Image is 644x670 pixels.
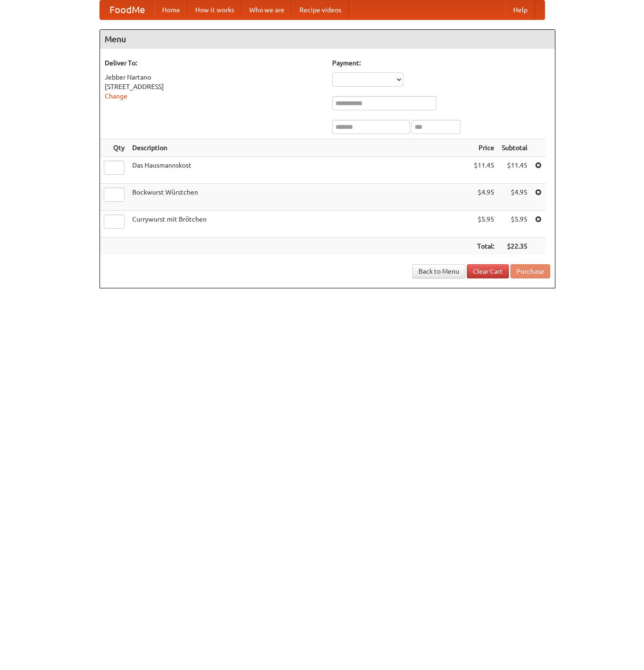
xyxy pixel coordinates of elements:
[100,139,128,157] th: Qty
[498,157,531,184] td: $11.45
[470,211,498,238] td: $5.95
[105,82,323,91] div: [STREET_ADDRESS]
[498,184,531,211] td: $4.95
[498,211,531,238] td: $5.95
[128,211,470,238] td: Currywurst mit Brötchen
[154,0,188,19] a: Home
[128,157,470,184] td: Das Hausmannskost
[100,0,154,19] a: FoodMe
[128,184,470,211] td: Bockwurst Würstchen
[470,238,498,255] th: Total:
[332,58,550,68] h5: Payment:
[506,0,535,19] a: Help
[498,238,531,255] th: $22.35
[292,0,349,19] a: Recipe videos
[412,264,465,278] a: Back to Menu
[470,157,498,184] td: $11.45
[467,264,509,278] a: Clear Cart
[128,139,470,157] th: Description
[100,30,555,49] h4: Menu
[498,139,531,157] th: Subtotal
[242,0,292,19] a: Who we are
[105,72,323,82] div: Jebber Nartano
[470,184,498,211] td: $4.95
[510,264,550,278] button: Purchase
[105,92,127,100] a: Change
[105,58,323,68] h5: Deliver To:
[470,139,498,157] th: Price
[188,0,242,19] a: How it works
